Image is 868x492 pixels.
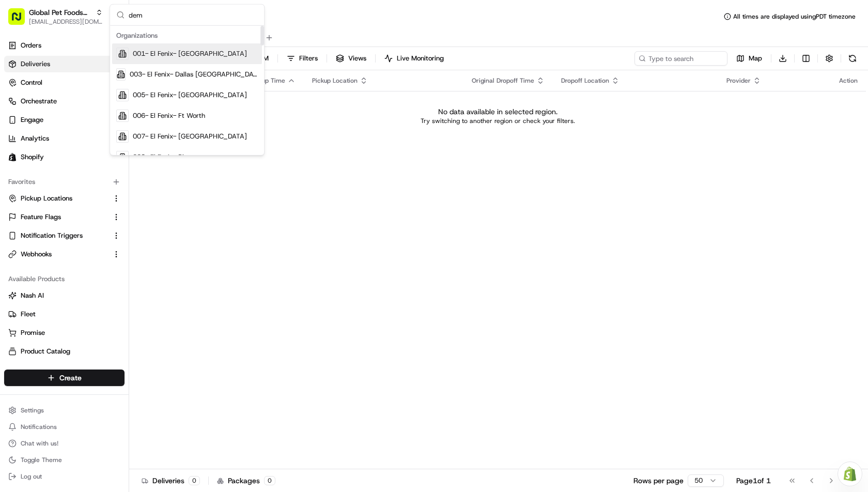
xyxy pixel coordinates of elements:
[4,4,107,29] button: Global Pet Foods National[EMAIL_ADDRESS][DOMAIN_NAME]
[21,231,83,240] span: Notification Triggers
[4,246,125,263] button: Webhooks
[133,152,195,162] span: 008- El Fenix- Plano
[21,456,62,464] span: Toggle Theme
[133,132,247,141] span: 007- El Fenix- [GEOGRAPHIC_DATA]
[8,194,108,203] a: Pickup Locations
[10,10,31,30] img: Nash
[29,18,103,26] button: [EMAIL_ADDRESS][DOMAIN_NAME]
[21,310,36,319] span: Fleet
[264,476,275,485] div: 0
[4,306,125,322] button: Fleet
[110,26,264,155] div: Suggestions
[10,178,27,194] img: Lucas Ferreira
[21,97,57,106] span: Orchestrate
[73,255,125,264] a: Powered byPylon
[4,370,125,386] button: Create
[4,325,125,341] button: Promise
[4,56,125,72] a: Deliveries
[21,230,79,241] span: Knowledge Base
[91,188,113,196] span: [DATE]
[10,134,69,142] div: Past conversations
[22,98,40,117] img: 4281594248423_2fcf9dad9f2a874258b8_72.png
[133,111,205,120] span: 006- El Fenix- Ft Worth
[10,232,19,240] div: 📗
[29,7,91,18] button: Global Pet Foods National
[21,439,58,448] span: Chat with us!
[27,66,186,77] input: Got a question? Start typing here...
[21,160,29,168] img: 1736555255976-a54dd68f-1ca7-489b-9aae-adbdc363a1c4
[112,28,262,43] div: Organizations
[312,76,358,85] span: Pickup Location
[4,149,125,165] a: Shopify
[21,291,44,300] span: Nash AI
[21,134,49,143] span: Analytics
[299,54,318,63] span: Filters
[736,475,771,486] div: Page 1 of 1
[21,423,57,431] span: Notifications
[4,190,125,207] button: Pickup Locations
[4,37,125,54] a: Orders
[8,291,120,300] a: Nash AI
[4,130,125,147] a: Analytics
[10,98,29,117] img: 1736555255976-a54dd68f-1ca7-489b-9aae-adbdc363a1c4
[282,51,322,66] button: Filters
[726,76,751,85] span: Provider
[8,328,120,337] a: Promise
[10,41,188,57] p: Welcome 👋
[8,347,120,356] a: Product Catalog
[21,347,70,356] span: Product Catalog
[839,76,858,85] div: Action
[87,232,96,240] div: 💻
[4,403,125,418] button: Settings
[21,59,50,69] span: Deliveries
[4,174,125,190] div: Favorites
[4,420,125,434] button: Notifications
[4,453,125,467] button: Toggle Theme
[142,475,200,486] div: Deliveries
[21,194,72,203] span: Pickup Locations
[103,256,125,264] span: Pylon
[4,209,125,225] button: Feature Flags
[133,49,247,58] span: 001- El Fenix- [GEOGRAPHIC_DATA]
[189,476,200,485] div: 0
[397,54,444,63] span: Live Monitoring
[21,115,43,125] span: Engage
[32,188,84,196] span: [PERSON_NAME]
[421,117,575,125] p: Try switching to another region or check your filters.
[21,328,45,337] span: Promise
[98,230,166,241] span: API Documentation
[129,5,258,25] input: Search...
[47,98,169,109] div: Start new chat
[348,54,366,63] span: Views
[749,54,762,63] span: Map
[21,78,42,87] span: Control
[4,112,125,128] button: Engage
[633,475,684,486] p: Rows per page
[4,343,125,360] button: Product Catalog
[21,41,41,50] span: Orders
[21,406,44,414] span: Settings
[160,132,188,144] button: See all
[4,436,125,451] button: Chat with us!
[47,109,142,117] div: We're available if you need us!
[83,226,170,245] a: 💻API Documentation
[4,93,125,110] button: Orchestrate
[8,310,120,319] a: Fleet
[4,271,125,287] div: Available Products
[732,51,767,66] button: Map
[4,227,125,244] button: Notification Triggers
[176,101,188,114] button: Start new chat
[8,231,108,240] a: Notification Triggers
[8,250,108,259] a: Webhooks
[472,76,534,85] span: Original Dropoff Time
[21,472,42,481] span: Log out
[130,70,258,79] span: 003- El Fenix- Dallas [GEOGRAPHIC_DATA][PERSON_NAME]
[21,212,61,222] span: Feature Flags
[21,152,44,162] span: Shopify
[86,188,89,196] span: •
[4,287,125,304] button: Nash AI
[21,188,29,196] img: 1736555255976-a54dd68f-1ca7-489b-9aae-adbdc363a1c4
[21,250,52,259] span: Webhooks
[634,51,727,66] input: Type to search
